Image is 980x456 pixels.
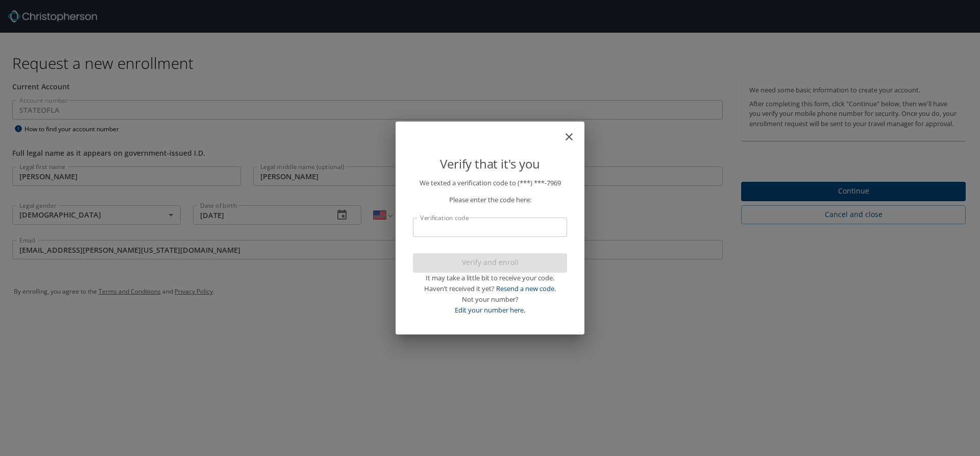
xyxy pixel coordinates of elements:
[413,294,567,305] div: Not your number?
[496,284,556,293] a: Resend a new code.
[413,195,567,205] p: Please enter the code here:
[413,283,567,294] div: Haven’t received it yet?
[455,305,525,315] a: Edit your number here.
[413,178,567,188] p: We texted a verification code to (***) ***- 7969
[568,126,580,138] button: close
[413,273,567,283] div: It may take a little bit to receive your code.
[413,154,567,174] p: Verify that it's you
